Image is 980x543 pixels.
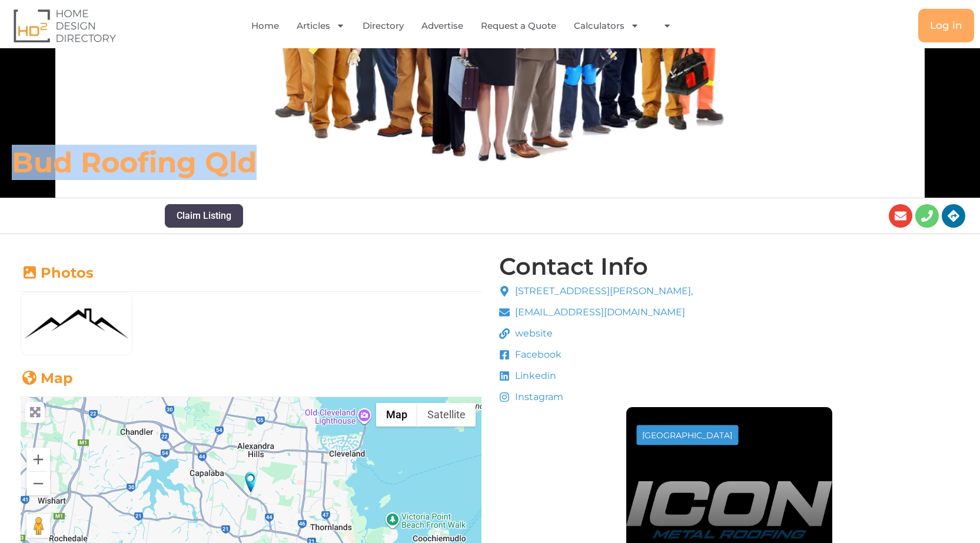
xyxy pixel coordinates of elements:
span: [EMAIL_ADDRESS][DOMAIN_NAME] [512,305,685,319]
a: Directory [363,12,404,39]
div: [GEOGRAPHIC_DATA] [642,431,732,439]
h4: Contact Info [499,255,648,278]
span: website [512,327,553,341]
nav: Menu [200,12,732,39]
a: Home [251,12,279,39]
div: Bud Roofing Qld [245,472,257,492]
button: Show street map [376,403,417,427]
button: Claim Listing [165,204,243,228]
button: Show satellite imagery [417,403,476,427]
button: Zoom in [26,448,50,471]
span: Log in [930,21,962,31]
a: Articles [297,12,345,39]
a: [EMAIL_ADDRESS][DOMAIN_NAME] [499,305,693,319]
span: Linkedin [512,369,556,383]
img: Roofing [21,292,132,355]
a: Advertise [421,12,463,39]
a: Photos [21,264,94,281]
span: Facebook [512,348,562,362]
a: Calculators [574,12,639,39]
span: Instagram [512,390,563,404]
span: [STREET_ADDRESS][PERSON_NAME], [512,284,693,298]
a: Map [21,369,73,387]
a: Log in [918,9,974,42]
button: Drag Pegman onto the map to open Street View [26,514,50,538]
h6: Bud Roofing Qld [12,145,680,180]
button: Zoom out [26,472,50,495]
a: Request a Quote [481,12,556,39]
